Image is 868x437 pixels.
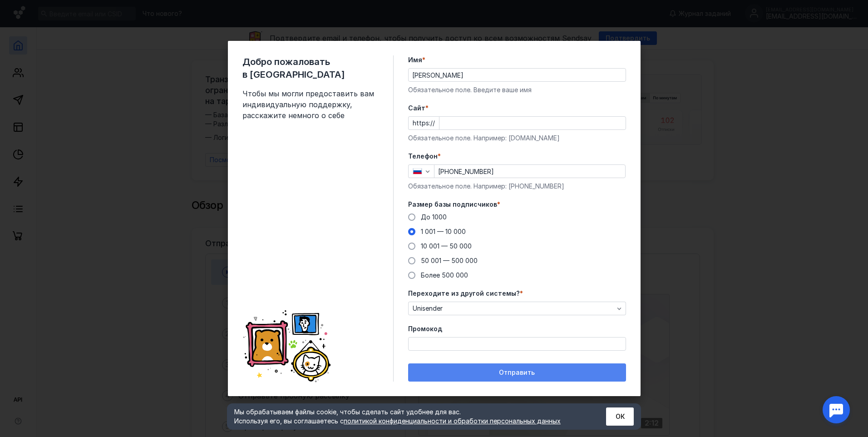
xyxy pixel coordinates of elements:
span: Отправить [499,369,535,377]
button: Отправить [408,363,626,382]
span: Добро пожаловать в [GEOGRAPHIC_DATA] [242,55,379,81]
button: Unisender [408,302,626,315]
div: Обязательное поле. Например: [DOMAIN_NAME] [408,134,626,143]
div: Обязательное поле. Например: [PHONE_NUMBER] [408,182,626,191]
a: политикой конфиденциальности и обработки персональных данных [344,417,561,425]
span: Переходите из другой системы? [408,289,520,298]
span: 10 001 — 50 000 [421,242,472,250]
span: До 1000 [421,213,447,221]
span: Unisender [413,305,443,313]
span: Размер базы подписчиков [408,200,497,209]
span: Имя [408,55,422,65]
span: Чтобы мы могли предоставить вам индивидуальную поддержку, расскажите немного о себе [242,88,379,121]
span: Промокод [408,324,442,333]
span: 1 001 — 10 000 [421,228,466,235]
div: Мы обрабатываем файлы cookie, чтобы сделать сайт удобнее для вас. Используя его, вы соглашаетесь c [234,407,584,426]
span: Телефон [408,152,438,161]
span: 50 001 — 500 000 [421,257,478,264]
span: Cайт [408,104,425,113]
span: Более 500 000 [421,271,468,279]
button: ОК [606,407,634,426]
div: Обязательное поле. Введите ваше имя [408,85,626,94]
